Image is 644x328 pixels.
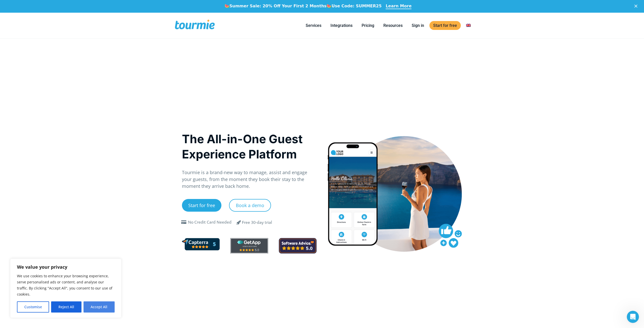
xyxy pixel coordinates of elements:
[182,169,317,190] p: Tourmie is a brand-new way to manage, assist and engage your guests, from the moment they book th...
[233,219,245,225] span: 
[230,4,327,8] b: Summer Sale: 20% Off Your First 2 Months
[51,301,81,313] button: Reject All
[182,199,221,212] a: Start for free
[408,22,428,29] a: Sign in
[627,311,639,323] iframe: Intercom live chat
[84,301,115,313] button: Accept All
[386,4,411,9] a: Learn More
[327,22,356,29] a: Integrations
[17,301,49,313] button: Customise
[242,220,272,226] div: Free 30-day trial
[229,199,271,212] a: Book a demo
[429,21,461,30] a: Start for free
[380,22,406,29] a: Resources
[182,131,317,162] h1: The All-in-One Guest Experience Platform
[180,220,188,224] span: 
[17,264,115,270] p: We value your privacy
[302,22,325,29] a: Services
[188,219,232,225] div: No Credit Card Needed
[634,5,639,8] div: Close
[331,4,382,8] b: Use Code: SUMMER25
[358,22,378,29] a: Pricing
[17,273,115,297] p: We use cookies to enhance your browsing experience, serve personalised ads or content, and analys...
[224,4,382,9] div: 🍉 🍉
